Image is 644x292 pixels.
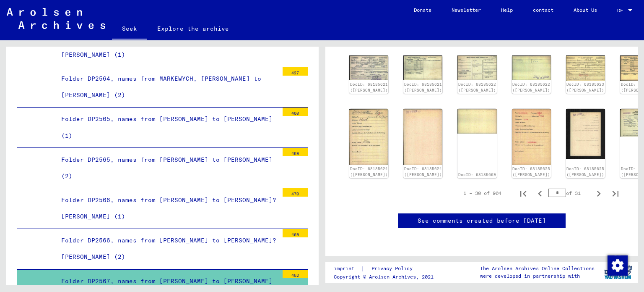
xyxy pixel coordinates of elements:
img: Change consent [608,255,628,276]
a: DocID: 68185625 ([PERSON_NAME]) [512,166,550,177]
img: 002.jpg [403,55,442,80]
a: DocID: 68185622 ([PERSON_NAME]) [458,82,496,92]
font: Folder DP2565, names from [PERSON_NAME] to [PERSON_NAME] (1) [61,115,273,139]
font: See comments created before [DATE] [418,217,546,224]
a: DocID: 68185621 ([PERSON_NAME]) [404,82,442,92]
font: Folder DP2566, names from [PERSON_NAME] to [PERSON_NAME]?[PERSON_NAME] (2) [61,237,276,260]
font: Newsletter [452,7,481,13]
font: 460 [291,110,299,116]
font: Donate [414,7,431,13]
button: Previous page [532,185,548,202]
a: Explore the archive [147,18,239,39]
font: About Us [574,7,597,13]
font: Seek [122,25,137,32]
a: DocID: 68185625 ([PERSON_NAME]) [566,166,604,177]
button: First page [515,185,532,202]
font: contact [533,7,553,13]
font: Help [501,7,513,13]
img: 001.jpg [457,55,496,80]
a: DocID: 68185669 [458,172,496,177]
img: 002.jpg [403,109,442,166]
button: Next page [590,185,607,202]
a: DocID: 68185624 ([PERSON_NAME]) [404,166,442,177]
font: 470 [291,191,299,197]
font: Folder DP2565, names from [PERSON_NAME] to [PERSON_NAME] (2) [61,156,273,180]
a: Seek [112,18,147,40]
img: yv_logo.png [602,262,634,283]
font: Copyright © Arolsen Archives, 2021 [334,274,434,280]
font: DE [617,7,623,13]
a: See comments created before [DATE] [418,216,546,225]
a: Privacy Policy [365,264,423,273]
font: 469 [291,232,299,237]
font: Explore the archive [157,25,229,32]
img: 001.jpg [512,109,551,165]
font: 427 [291,70,299,76]
a: DocID: 68185624 ([PERSON_NAME]) [350,166,388,177]
font: | [361,265,365,272]
img: 002.jpg [457,109,496,134]
img: 001.jpg [349,55,388,80]
img: Arolsen_neg.svg [7,8,105,29]
a: DocID: 68185622 ([PERSON_NAME]) [512,82,550,92]
font: of 31 [566,190,581,196]
a: DocID: 68185621 ([PERSON_NAME]) [350,82,388,92]
font: were developed in partnership with [480,273,580,279]
font: Privacy Policy [371,265,413,271]
font: 452 [291,273,299,278]
img: 002.jpg [512,55,551,80]
button: Last page [607,185,624,202]
a: imprint [334,264,361,273]
font: 459 [291,151,299,156]
img: 001.jpg [566,55,605,81]
font: The Arolsen Archives Online Collections [480,265,595,271]
font: Folder DP2564, names from MARKEWYCH, [PERSON_NAME] to [PERSON_NAME] (2) [61,75,261,99]
img: 002.jpg [566,109,605,159]
font: Folder DP2566, names from [PERSON_NAME] to [PERSON_NAME]?[PERSON_NAME] (1) [61,196,276,220]
font: imprint [334,265,354,271]
img: 001.jpg [349,109,388,165]
font: 1 – 30 of 904 [463,190,501,196]
a: DocID: 68185623 ([PERSON_NAME]) [566,82,604,92]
